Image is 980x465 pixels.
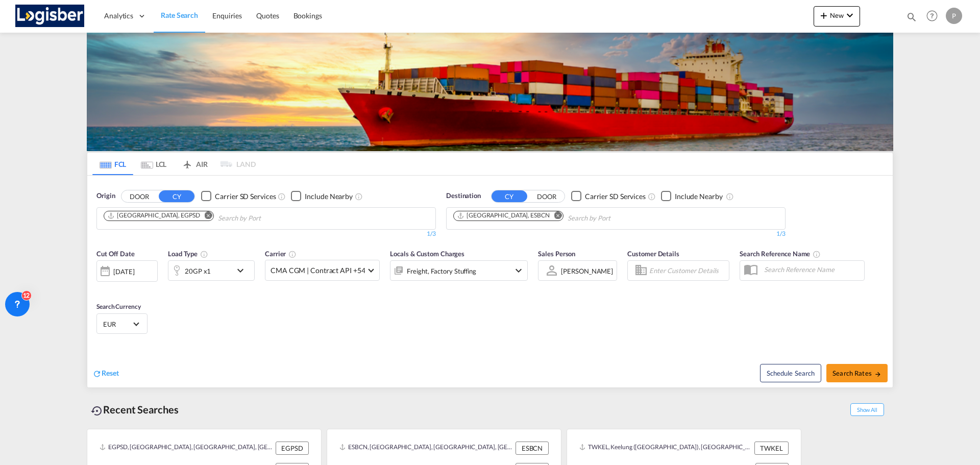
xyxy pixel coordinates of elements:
[96,281,104,295] md-datepicker: Select
[200,250,208,258] md-icon: icon-information-outline
[212,11,242,20] span: Enquiries
[96,191,115,201] span: Origin
[946,8,962,24] div: P
[390,250,464,258] span: Locals & Custom Charges
[407,264,476,278] div: Freight Factory Stuffing
[818,11,856,19] span: New
[457,211,552,220] div: Press delete to remove this chip.
[104,11,133,21] span: Analytics
[102,316,142,331] md-select: Select Currency: € EUREuro
[585,191,646,202] div: Carrier SD Services
[159,190,194,202] button: CY
[265,250,297,258] span: Carrier
[107,211,202,220] div: Press delete to remove this chip.
[512,264,525,277] md-icon: icon-chevron-down
[185,264,211,278] div: 20GP x1
[174,153,215,175] md-tab-item: AIR
[121,190,157,202] button: DOOR
[102,369,119,377] span: Reset
[96,260,158,282] div: [DATE]
[568,210,665,227] input: Chips input.
[826,364,888,382] button: Search Ratesicon-arrow-right
[96,303,141,310] span: Search Currency
[560,263,614,278] md-select: Sales Person: POL ALVAREZ
[133,153,174,175] md-tab-item: LCL
[271,265,365,276] span: CMA CGM | Contract API +54
[87,398,183,421] div: Recent Searches
[813,250,821,258] md-icon: Your search will be saved by the below given name
[87,33,893,151] img: LCL+%26+FCL+BACKGROUND.png
[818,9,830,21] md-icon: icon-plus 400-fg
[278,192,286,201] md-icon: Unchecked: Search for CY (Container Yard) services for all selected carriers.Checked : Search for...
[548,211,563,222] button: Remove
[291,191,353,202] md-checkbox: Checkbox No Ink
[92,368,119,379] div: icon-refreshReset
[293,11,322,20] span: Bookings
[446,191,481,201] span: Destination
[906,11,917,22] md-icon: icon-magnify
[675,191,723,202] div: Include Nearby
[181,158,193,166] md-icon: icon-airplane
[760,364,821,382] button: Note: By default Schedule search will only considerorigin ports, destination ports and cut off da...
[201,191,276,202] md-checkbox: Checkbox No Ink
[92,369,102,378] md-icon: icon-refresh
[198,211,213,222] button: Remove
[87,176,893,387] div: OriginDOOR CY Checkbox No InkUnchecked: Search for CY (Container Yard) services for all selected ...
[305,191,353,202] div: Include Nearby
[91,405,103,417] md-icon: icon-backup-restore
[516,442,549,455] div: ESBCN
[218,210,315,227] input: Chips input.
[288,250,297,258] md-icon: The selected Trucker/Carrierwill be displayed in the rate results If the rates are from another f...
[844,9,856,21] md-icon: icon-chevron-down
[529,190,565,202] button: DOOR
[661,191,723,202] md-checkbox: Checkbox No Ink
[92,153,133,175] md-tab-item: FCL
[874,371,881,378] md-icon: icon-arrow-right
[103,320,132,329] span: EUR
[814,6,860,27] button: icon-plus 400-fgNewicon-chevron-down
[648,192,656,201] md-icon: Unchecked: Search for CY (Container Yard) services for all selected carriers.Checked : Search for...
[102,208,319,227] md-chips-wrap: Chips container. Use arrow keys to select chips.
[579,442,752,455] div: TWKEL, Keelung (Chilung), Taiwan, Province of China, Greater China & Far East Asia, Asia Pacific
[15,5,84,28] img: d7a75e507efd11eebffa5922d020a472.png
[923,7,946,26] div: Help
[832,369,881,377] span: Search Rates
[446,230,786,238] div: 1/3
[168,260,255,281] div: 20GP x1icon-chevron-down
[355,192,363,201] md-icon: Unchecked: Ignores neighbouring ports when fetching rates.Checked : Includes neighbouring ports w...
[96,250,135,258] span: Cut Off Date
[276,442,309,455] div: EGPSD
[234,264,252,277] md-icon: icon-chevron-down
[96,230,436,238] div: 1/3
[538,250,575,258] span: Sales Person
[571,191,646,202] md-checkbox: Checkbox No Ink
[452,208,669,227] md-chips-wrap: Chips container. Use arrow keys to select chips.
[906,11,917,27] div: icon-magnify
[339,442,513,455] div: ESBCN, Barcelona, Spain, Southern Europe, Europe
[649,263,726,278] input: Enter Customer Details
[457,211,550,220] div: Barcelona, ESBCN
[740,250,821,258] span: Search Reference Name
[759,262,864,277] input: Search Reference Name
[161,11,198,19] span: Rate Search
[754,442,789,455] div: TWKEL
[726,192,734,201] md-icon: Unchecked: Ignores neighbouring ports when fetching rates.Checked : Includes neighbouring ports w...
[92,153,256,175] md-pagination-wrapper: Use the left and right arrow keys to navigate between tabs
[923,7,941,25] span: Help
[850,403,884,416] span: Show All
[256,11,279,20] span: Quotes
[113,267,134,276] div: [DATE]
[390,260,528,281] div: Freight Factory Stuffingicon-chevron-down
[627,250,679,258] span: Customer Details
[100,442,273,455] div: EGPSD, Port Said, Egypt, Northern Africa, Africa
[215,191,276,202] div: Carrier SD Services
[107,211,200,220] div: Port Said, EGPSD
[561,267,613,275] div: [PERSON_NAME]
[168,250,208,258] span: Load Type
[492,190,527,202] button: CY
